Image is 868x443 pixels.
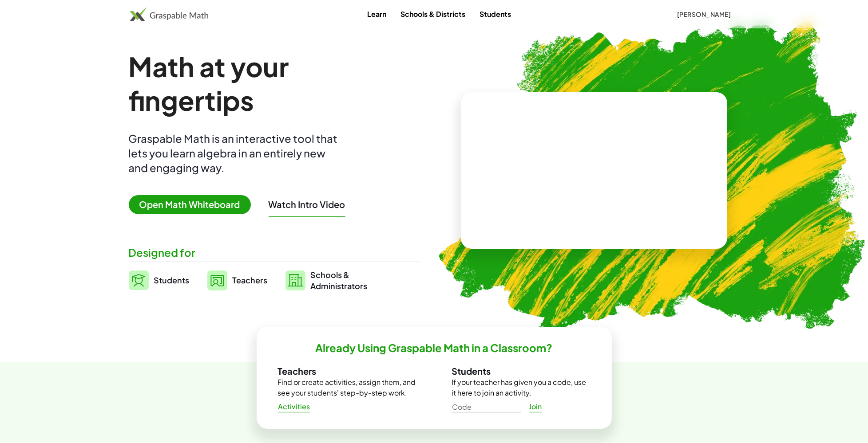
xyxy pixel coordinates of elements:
img: svg%3e [285,271,305,290]
img: svg%3e [207,271,227,290]
h3: Teachers [278,365,416,377]
video: What is this? This is dynamic math notation. Dynamic math notation plays a central role in how Gr... [527,137,661,204]
a: Learn [360,6,393,22]
h1: Math at your fingertips [129,50,411,117]
div: Graspable Math is an interactive tool that lets you learn algebra in an entirely new and engaging... [129,131,342,175]
span: Schools & Administrators [311,269,368,291]
a: Teachers [207,269,268,291]
a: Students [129,269,190,291]
span: Open Math Whiteboard [129,195,251,214]
span: Join [529,402,542,412]
button: [PERSON_NAME] [670,6,738,22]
a: Schools & Districts [393,6,472,22]
h3: Students [452,365,591,377]
span: Activities [278,402,310,412]
a: Join [521,399,550,415]
a: Open Math Whiteboard [129,200,258,210]
span: [PERSON_NAME] [677,10,731,18]
button: Watch Intro Video [269,199,345,210]
p: Find or create activities, assign them, and see your students' step-by-step work. [278,377,416,398]
img: svg%3e [129,271,149,290]
span: Students [154,275,190,285]
p: If your teacher has given you a code, use it here to join an activity. [452,377,591,398]
a: Activities [271,399,317,415]
a: Students [472,6,518,22]
div: Designed for [129,245,420,260]
h2: Already Using Graspable Math in a Classroom? [316,341,553,355]
span: Teachers [233,275,268,285]
a: Schools &Administrators [285,269,368,291]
